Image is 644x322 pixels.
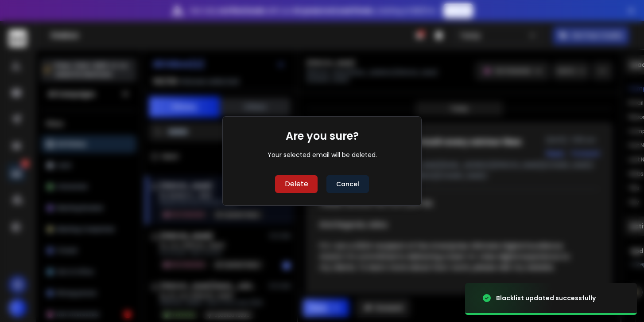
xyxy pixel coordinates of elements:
div: Your selected email will be deleted. [268,150,377,159]
h1: Are you sure? [286,129,359,143]
div: Blacklist updated successfully [496,294,596,302]
button: Delete [275,175,318,193]
button: Cancel [326,175,369,193]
